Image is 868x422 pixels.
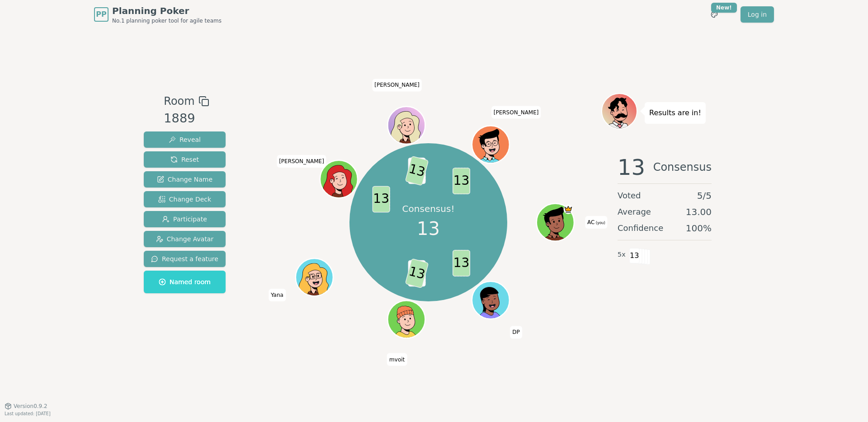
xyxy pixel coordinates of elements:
[711,3,737,13] div: New!
[112,5,222,17] span: Planning Poker
[157,175,212,184] span: Change Name
[697,189,712,202] span: 5 / 5
[686,222,712,234] span: 100 %
[144,251,226,267] button: Request a feature
[372,186,390,213] span: 13
[706,6,722,23] button: New!
[594,221,605,225] span: (you)
[144,131,226,148] button: Reveal
[653,156,712,178] span: Consensus
[618,206,651,218] span: Average
[5,411,51,416] span: Last updated: [DATE]
[277,155,326,168] span: Click to change your name
[159,277,211,286] span: Named room
[618,189,641,202] span: Voted
[405,156,429,186] span: 13
[618,250,626,260] span: 5 x
[144,151,226,168] button: Reset
[94,5,222,24] a: PPPlanning PokerNo.1 planning poker tool for agile teams
[491,106,541,118] span: Click to change your name
[405,258,429,289] span: 13
[618,222,663,234] span: Confidence
[144,271,226,293] button: Named room
[585,216,608,229] span: Click to change your name
[618,156,645,178] span: 13
[112,17,222,24] span: No.1 planning poker tool for agile teams
[144,171,226,188] button: Change Name
[144,211,226,227] button: Participate
[14,403,47,410] span: Version 0.9.2
[629,248,640,263] span: 13
[387,353,407,366] span: Click to change your name
[144,231,226,247] button: Change Avatar
[5,403,47,410] button: Version0.9.2
[164,109,209,128] div: 1889
[400,202,457,216] p: Consensus!
[563,205,573,214] span: AC is the host
[741,6,774,23] a: Log in
[96,9,106,20] span: PP
[538,205,573,240] button: Click to change your avatar
[269,289,286,301] span: Click to change your name
[164,93,194,109] span: Room
[170,155,199,164] span: Reset
[453,168,470,195] span: 13
[510,326,522,338] span: Click to change your name
[162,215,207,224] span: Participate
[417,215,440,242] span: 13
[151,254,218,263] span: Request a feature
[649,107,701,119] p: Results are in!
[144,191,226,207] button: Change Deck
[156,234,214,244] span: Change Avatar
[453,250,470,277] span: 13
[686,206,712,218] span: 13.00
[372,79,422,91] span: Click to change your name
[158,195,211,204] span: Change Deck
[169,135,201,144] span: Reveal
